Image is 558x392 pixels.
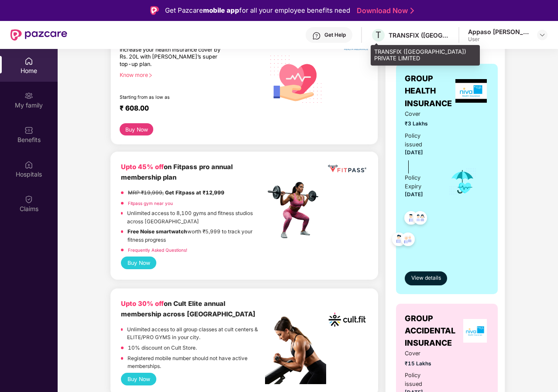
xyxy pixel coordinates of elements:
[127,209,265,225] p: Unlimited access to 8,100 gyms and fitness studios across [GEOGRAPHIC_DATA]
[150,6,159,15] img: Logo
[312,31,321,40] img: svg+xml;base64,PHN2ZyBpZD0iSGVscC0zMngzMiIgeG1sbnM9Imh0dHA6Ly93d3cudzMub3JnLzIwMDAvc3ZnIiB3aWR0aD...
[389,31,450,39] div: TRANSFIX ([GEOGRAPHIC_DATA]) PRIVATE LIMITED
[405,173,437,191] div: Policy Expiry
[120,46,227,68] div: Increase your health insurance cover by Rs. 20L with [PERSON_NAME]’s super top-up plan.
[375,30,381,40] span: T
[405,149,423,156] span: [DATE]
[24,57,33,66] img: svg+xml;base64,PHN2ZyBpZD0iSG9tZSIgeG1sbnM9Imh0dHA6Ly93d3cudzMub3JnLzIwMDAvc3ZnIiB3aWR0aD0iMjAiIG...
[120,104,256,114] div: ₹ 608.00
[405,360,437,368] span: ₹15 Lakhs
[371,45,480,66] div: TRANSFIX ([GEOGRAPHIC_DATA]) PRIVATE LIMITED
[397,230,419,251] img: svg+xml;base64,PHN2ZyB4bWxucz0iaHR0cDovL3d3dy53My5vcmcvMjAwMC9zdmciIHdpZHRoPSI0OC45NDMiIGhlaWdodD...
[405,110,437,118] span: Cover
[411,274,441,282] span: View details
[405,312,461,350] span: GROUP ACCIDENTAL INSURANCE
[120,72,260,78] div: Know more
[121,163,164,171] b: Upto 45% off
[128,201,173,206] a: Fitpass gym near you
[127,354,265,371] p: Registered mobile number should not have active memberships.
[24,91,33,100] img: svg+xml;base64,PHN2ZyB3aWR0aD0iMjAiIGhlaWdodD0iMjAiIHZpZXdCb3g9IjAgMCAyMCAyMCIgZmlsbD0ibm9uZSIgeG...
[148,73,153,78] span: right
[405,73,453,110] span: GROUP HEALTH INSURANCE
[265,316,326,384] img: pc2.png
[24,160,33,169] img: svg+xml;base64,PHN2ZyBpZD0iSG9zcGl0YWxzIiB4bWxucz0iaHR0cDovL3d3dy53My5vcmcvMjAwMC9zdmciIHdpZHRoPS...
[127,326,265,342] p: Unlimited access to all group classes at cult centers & ELITE/PRO GYMS in your city.
[539,31,546,38] img: svg+xml;base64,PHN2ZyBpZD0iRHJvcGRvd24tMzJ4MzIiIHhtbG5zPSJodHRwOi8vd3d3LnczLm9yZy8yMDAwL3N2ZyIgd2...
[388,230,410,251] img: svg+xml;base64,PHN2ZyB4bWxucz0iaHR0cDovL3d3dy53My5vcmcvMjAwMC9zdmciIHdpZHRoPSI0OC45NDMiIGhlaWdodD...
[127,229,187,235] strong: Free Noise smartwatch
[405,191,423,198] span: [DATE]
[121,300,255,318] b: on Cult Elite annual membership across [GEOGRAPHIC_DATA]
[405,271,447,285] button: View details
[324,31,346,38] div: Get Help
[405,371,437,389] div: Policy issued
[165,190,224,196] strong: Get Fitpass at ₹12,999
[10,29,67,41] img: New Pazcare Logo
[468,28,529,36] div: Appaso [PERSON_NAME]
[24,126,33,135] img: svg+xml;base64,PHN2ZyBpZD0iQmVuZWZpdHMiIHhtbG5zPSJodHRwOi8vd3d3LnczLm9yZy8yMDAwL3N2ZyIgd2lkdGg9Ij...
[120,123,153,135] button: Buy Now
[405,349,437,358] span: Cover
[128,190,164,196] del: MRP ₹19,999,
[128,247,187,253] a: Frequently Asked Questions!
[24,195,33,204] img: svg+xml;base64,PHN2ZyBpZD0iQ2xhaW0iIHhtbG5zPSJodHRwOi8vd3d3LnczLm9yZy8yMDAwL3N2ZyIgd2lkdGg9IjIwIi...
[405,132,437,149] div: Policy issued
[120,94,228,101] div: Starting from as low as
[265,47,327,110] img: svg+xml;base64,PHN2ZyB4bWxucz0iaHR0cDovL3d3dy53My5vcmcvMjAwMC9zdmciIHhtbG5zOnhsaW5rPSJodHRwOi8vd3...
[410,6,414,15] img: Stroke
[128,344,197,352] p: 10% discount on Cult Store.
[400,208,422,230] img: svg+xml;base64,PHN2ZyB4bWxucz0iaHR0cDovL3d3dy53My5vcmcvMjAwMC9zdmciIHdpZHRoPSI0OC45NDMiIGhlaWdodD...
[127,228,265,244] p: worth ₹5,999 to track your fitness progress
[455,79,487,103] img: insurerLogo
[327,162,368,175] img: fppp.png
[121,373,156,385] button: Buy Now
[410,208,431,230] img: svg+xml;base64,PHN2ZyB4bWxucz0iaHR0cDovL3d3dy53My5vcmcvMjAwMC9zdmciIHdpZHRoPSI0OC45MTUiIGhlaWdodD...
[327,299,368,340] img: cult.png
[448,167,477,196] img: icon
[463,319,487,343] img: insurerLogo
[468,36,529,43] div: User
[265,180,326,241] img: fpp.png
[357,6,411,15] a: Download Now
[405,120,437,128] span: ₹3 Lakhs
[165,5,350,16] div: Get Pazcare for all your employee benefits need
[121,163,233,181] b: on Fitpass pro annual membership plan
[121,257,156,269] button: Buy Now
[121,300,164,308] b: Upto 30% off
[203,6,239,14] strong: mobile app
